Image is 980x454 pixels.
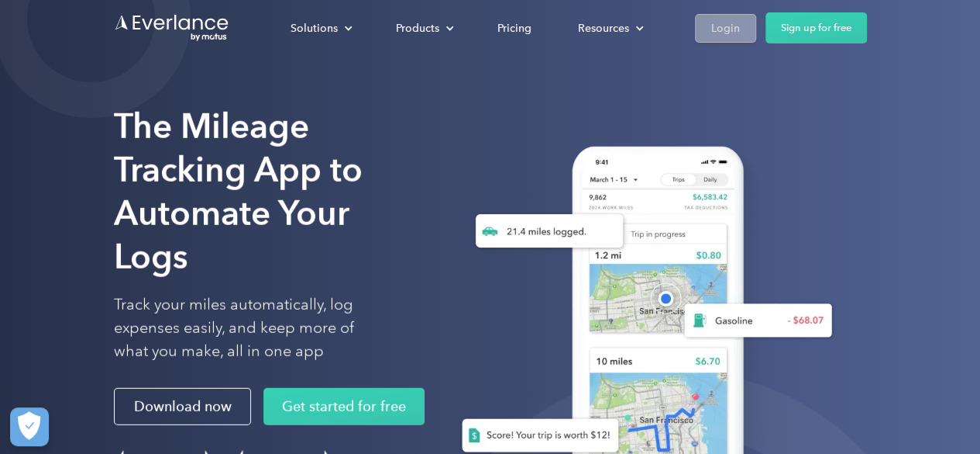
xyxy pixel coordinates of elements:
a: Pricing [482,15,547,42]
div: Login [711,19,740,38]
div: Pricing [497,19,531,38]
div: Solutions [275,15,365,42]
div: Resources [578,19,629,38]
button: Cookies Settings [10,407,49,446]
div: Solutions [291,19,338,38]
a: Sign up for free [765,12,867,43]
p: Track your miles automatically, log expenses easily, and keep more of what you make, all in one app [114,293,390,363]
strong: The Mileage Tracking App to Automate Your Logs [114,106,363,277]
a: Get started for free [263,388,425,425]
a: Download now [114,388,251,425]
a: Go to homepage [114,13,230,43]
div: Resources [562,15,656,42]
a: Login [695,14,756,43]
div: Products [380,15,466,42]
div: Products [396,19,439,38]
